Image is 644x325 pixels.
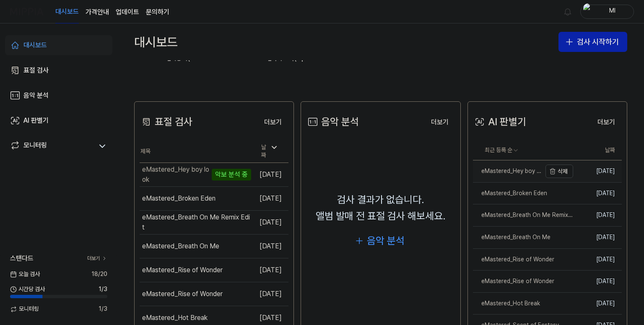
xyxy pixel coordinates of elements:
td: [DATE] [251,186,288,210]
a: 모니터링 [10,140,94,152]
a: 업데이트 [116,7,139,17]
td: [DATE] [251,258,288,282]
div: eMastered_Hot Break [473,299,540,308]
div: eMastered_Rise of Wonder [142,289,223,299]
div: eMastered_Breath On Me [142,241,219,251]
div: Ml [596,7,628,16]
div: 검사 결과가 없습니다. 앨범 발매 전 표절 검사 해보세요. [316,192,446,224]
div: eMastered_Broken Eden [473,189,547,198]
span: 1 / 3 [99,285,107,294]
a: 문의하기 [146,7,169,17]
div: eMastered_Rise of Wonder [473,255,554,264]
div: eMastered_Breath On Me [473,233,551,242]
a: eMastered_Rise of Wonder [473,249,573,271]
div: 표절 검사 [140,114,192,130]
td: [DATE] [573,204,622,227]
a: eMastered_Breath On Me Remix Edit [473,204,573,226]
span: 18 / 20 [91,270,107,279]
td: [DATE] [251,162,288,186]
th: 제목 [140,140,251,163]
button: 검사 시작하기 [558,32,627,52]
td: [DATE] [573,271,622,293]
div: 음악 분석 [23,90,49,101]
button: profileMl [580,5,634,19]
span: 시간당 검사 [10,285,45,294]
td: [DATE] [573,248,622,271]
button: 더보기 [424,114,455,131]
a: AI 판별기 [5,111,112,131]
div: eMastered_Broken Eden [142,193,216,204]
a: 대시보드 [55,0,79,23]
span: 모니터링 [10,305,39,313]
div: 모니터링 [23,140,47,152]
a: 더보기 [257,113,288,131]
td: [DATE] [251,234,288,258]
span: 오늘 검사 [10,270,40,279]
div: 음악 분석 [306,114,359,130]
a: 더보기 [87,255,107,262]
div: eMastered_Rise of Wonder [142,265,223,275]
a: 음악 분석 [5,85,112,106]
div: 날짜 [258,141,282,162]
td: [DATE] [573,160,622,183]
span: 1 / 3 [99,305,107,313]
a: 더보기 [424,113,455,131]
a: eMastered_Broken Eden [473,183,573,204]
img: 알림 [563,7,573,17]
div: 악보 분석 중 [212,169,251,181]
div: AI 판별기 [23,116,49,126]
div: 대시보드 [134,32,178,52]
div: eMastered_Breath On Me Remix Edit [142,212,251,232]
button: 가격안내 [86,7,109,17]
img: profile [583,3,593,20]
th: 날짜 [573,140,622,160]
div: eMastered_Breath On Me Remix Edit [473,211,573,219]
div: eMastered_Hot Break [142,313,208,323]
div: eMastered_Hey boy look [473,167,541,175]
td: [DATE] [573,227,622,249]
a: 더보기 [591,113,622,131]
a: eMastered_Breath On Me [473,227,573,248]
td: [DATE] [573,182,622,204]
div: AI 판별기 [473,114,526,130]
div: eMastered_Hey boy look [142,165,210,185]
button: 더보기 [257,114,288,131]
td: [DATE] [251,282,288,306]
div: 표절 검사 [23,65,49,75]
div: 음악 분석 [367,233,405,249]
a: 표절 검사 [5,60,112,80]
div: eMastered_Rise of Wonder [473,277,554,286]
a: eMastered_Hot Break [473,293,573,315]
button: 삭제 [545,165,573,178]
td: [DATE] [573,292,622,315]
button: 더보기 [591,114,622,131]
div: 대시보드 [23,40,47,50]
a: eMastered_Rise of Wonder [473,271,573,292]
a: eMastered_Hey boy look [473,160,541,182]
button: 음악 분석 [348,231,413,251]
a: 대시보드 [5,35,112,55]
td: [DATE] [251,210,288,234]
span: 스탠다드 [10,253,34,263]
